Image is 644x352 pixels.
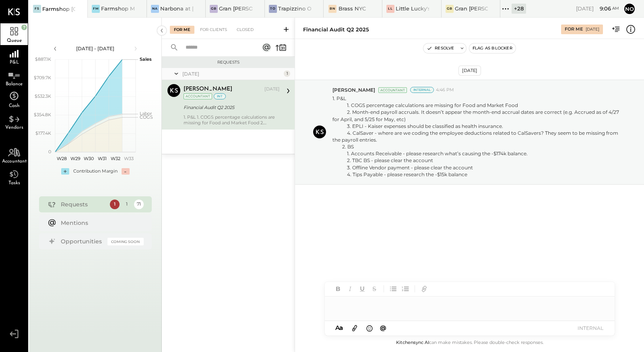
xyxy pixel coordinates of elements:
text: 0 [48,149,51,154]
div: Coming Soon [107,238,144,245]
text: Labor [140,111,152,116]
button: Italic [345,284,355,294]
button: Resolve [423,43,457,53]
text: W28 [57,156,67,161]
text: $354.8K [34,112,51,117]
div: Na [151,5,159,13]
text: $177.4K [35,130,51,136]
div: Brass NYC [339,5,366,12]
text: W30 [83,156,93,161]
span: Queue [7,38,22,43]
div: Gran [PERSON_NAME] [455,5,488,12]
div: + 28 [512,4,526,14]
text: $532.3K [35,93,51,99]
text: W33 [124,156,134,161]
button: Aa [333,323,346,332]
div: GB [210,5,218,13]
div: [DATE] [264,86,280,93]
span: P&L [10,60,19,65]
button: INTERNAL [574,323,607,333]
text: W32 [111,156,120,161]
div: - [122,168,130,175]
span: [PERSON_NAME] [332,86,375,93]
button: Ordered List [400,284,411,294]
div: TO [269,5,277,13]
button: Unordered List [388,284,398,294]
div: 1 [284,70,290,77]
button: Add URL [419,284,429,294]
button: No [623,2,636,15]
span: Cash [9,103,20,108]
span: Balance [6,82,23,86]
div: Mentions [61,219,140,227]
a: Queue [0,23,28,45]
span: a [339,324,343,331]
div: Closed [233,26,258,34]
a: P&L [0,45,28,67]
text: Sales [140,56,152,62]
div: For Clients [196,26,231,34]
text: W29 [70,156,80,161]
a: Accountant [0,144,28,166]
div: For Me [565,26,583,33]
text: $887.1K [35,56,51,62]
div: [DATE] [182,70,282,77]
div: Accountant [378,87,407,93]
button: Underline [357,284,367,294]
div: Gran [PERSON_NAME] (New) [219,5,252,12]
a: Tasks [0,166,28,187]
span: 4:46 PM [436,87,454,93]
div: [DATE] [586,27,599,32]
div: Financial Audit Q2 2025 [184,103,277,111]
div: Requests [61,200,106,208]
div: Farmshop Marin [101,5,134,12]
div: Internal [410,87,434,93]
button: @ [378,323,389,333]
div: FS [33,5,41,13]
div: FM [92,5,100,13]
div: 71 [134,200,144,209]
div: Little Lucky's LLC(Lucky's Soho) [396,5,429,12]
div: 1. P&L 1. COGS percentage calculations are missing for Food and Market Food 2. Month-end payroll ... [184,114,280,126]
a: Cash [0,89,28,110]
div: Farmshop [GEOGRAPHIC_DATA][PERSON_NAME] [42,5,75,13]
div: Requests [166,60,291,65]
span: Accountant [2,159,27,164]
div: 1 [122,200,132,209]
div: LL [386,5,394,13]
div: + [61,168,69,175]
text: W31 [97,156,106,161]
button: Flag as Blocker [469,43,516,53]
a: Vendors [0,110,28,132]
div: Accountant [184,93,212,99]
div: GB [446,5,454,13]
div: BN [328,5,336,13]
a: Balance [0,67,28,89]
div: [DATE] [458,66,481,76]
div: For Me [170,26,194,34]
span: Vendors [5,125,23,130]
div: [DATE] [576,5,619,12]
p: 1. P&L 1. COGS percentage calculations are missing for Food and Market Food 2. Month-end payroll ... [332,95,622,178]
text: $709.7K [34,75,51,80]
span: Tasks [8,181,20,185]
text: COGS [140,114,153,120]
div: [DATE] - [DATE] [61,45,130,52]
div: Contribution Margin [73,168,118,175]
div: Narbona at [GEOGRAPHIC_DATA] LLC [160,5,193,12]
div: Trapizzino Orchard [278,5,311,12]
button: Strikethrough [369,284,380,294]
div: Financial Audit Q2 2025 [303,26,369,33]
div: int [214,93,226,99]
div: [PERSON_NAME] [184,85,232,93]
span: @ [380,324,386,331]
div: 1 [110,200,120,209]
button: Bold [333,284,343,294]
div: Opportunities [61,237,103,245]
